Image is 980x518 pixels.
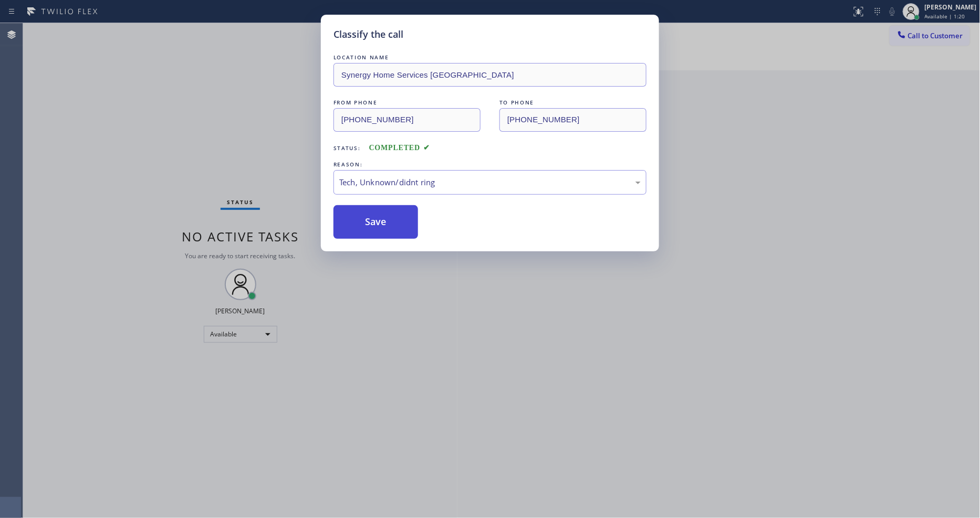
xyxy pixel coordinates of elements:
[369,144,430,152] span: COMPLETED
[333,27,403,41] h5: Classify the call
[333,52,647,63] div: LOCATION NAME
[333,159,647,170] div: REASON:
[333,144,361,152] span: Status:
[333,205,418,239] button: Save
[339,176,641,188] div: Tech, Unknown/didnt ring
[499,108,647,132] input: To phone
[333,97,481,108] div: FROM PHONE
[499,97,647,108] div: TO PHONE
[333,108,481,132] input: From phone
